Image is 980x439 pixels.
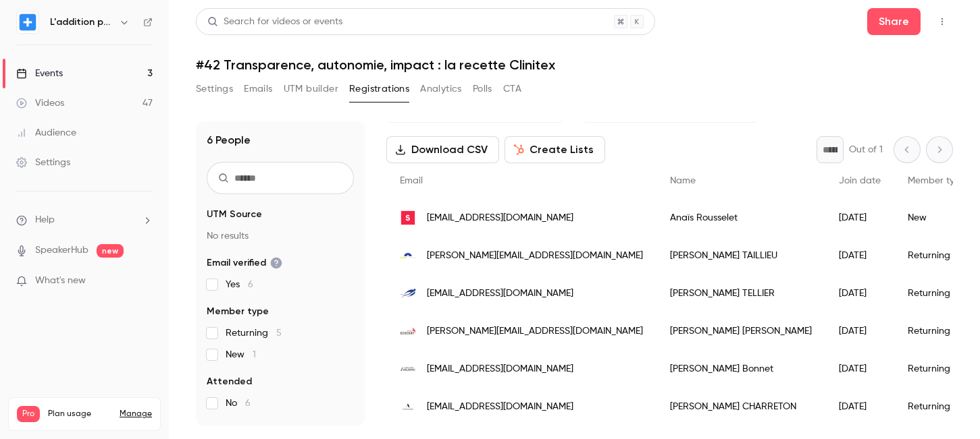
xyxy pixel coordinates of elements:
button: Create Lists [505,136,605,163]
div: [PERSON_NAME] TELLIER [656,274,825,312]
span: New [226,348,256,361]
li: help-dropdown-opener [16,213,153,227]
div: [DATE] [825,199,894,237]
span: Returning [226,326,282,340]
span: [EMAIL_ADDRESS][DOMAIN_NAME] [427,287,573,301]
img: adeccogroup.com [400,399,416,415]
span: [PERSON_NAME][EMAIL_ADDRESS][DOMAIN_NAME] [427,249,643,263]
h1: #42 Transparence, autonomie, impact : la recette Clinitex [196,57,953,73]
span: UTM Source [207,208,262,221]
button: UTM builder [284,78,338,100]
div: [DATE] [825,274,894,312]
div: Videos [16,96,64,110]
div: [PERSON_NAME] CHARRETON [656,388,825,426]
div: Returning [894,388,979,426]
button: Share [867,8,921,35]
span: [PERSON_NAME][EMAIL_ADDRESS][DOMAIN_NAME] [427,324,643,339]
img: L'addition par Epsor [17,11,38,33]
span: Views [207,423,233,437]
a: Manage [120,409,152,419]
span: 6 [248,280,253,289]
div: Settings [16,156,70,169]
span: Name [670,176,696,185]
div: Anaïs Rousselet [656,199,825,237]
button: CTA [503,78,521,100]
span: 1 [253,350,256,359]
h6: L'addition par Epsor [50,16,113,29]
div: Search for videos or events [207,15,342,29]
span: [EMAIL_ADDRESS][DOMAIN_NAME] [427,400,573,414]
div: Returning [894,312,979,350]
img: lesaffre.com [400,285,416,301]
div: Audience [16,126,76,140]
span: What's new [35,274,86,288]
span: Plan usage [48,409,111,419]
div: Returning [894,237,979,274]
img: sloclap.com [400,210,416,226]
span: 5 [276,328,282,338]
div: [PERSON_NAME] TAILLIEU [656,237,825,274]
span: Attended [207,375,252,388]
div: Events [16,67,63,80]
span: Yes [226,278,253,291]
button: Download CSV [386,136,499,163]
button: Analytics [420,78,462,100]
img: sereno-assurances.fr [400,247,416,264]
img: ecocert.com [400,323,416,339]
span: Email [400,176,423,185]
span: Member type [207,305,269,318]
button: Registrations [349,78,409,100]
span: new [97,244,124,258]
div: [DATE] [825,350,894,388]
h1: 6 People [207,132,251,148]
div: Returning [894,350,979,388]
img: groupe-atlantic.com [400,361,416,377]
p: No results [207,229,354,243]
span: [EMAIL_ADDRESS][DOMAIN_NAME] [427,362,573,376]
a: SpeakerHub [35,243,88,258]
p: Out of 1 [849,143,883,156]
div: [DATE] [825,237,894,274]
div: [PERSON_NAME] Bonnet [656,350,825,388]
div: [DATE] [825,312,894,350]
span: Join date [839,176,881,185]
div: [PERSON_NAME] [PERSON_NAME] [656,312,825,350]
span: Help [35,213,55,227]
span: 6 [245,399,251,408]
button: Polls [473,78,492,100]
button: Emails [244,78,272,100]
div: Returning [894,274,979,312]
span: [EMAIL_ADDRESS][DOMAIN_NAME] [427,211,573,225]
span: Pro [17,406,40,422]
span: No [226,397,251,410]
span: Member type [908,176,966,185]
button: Settings [196,78,233,100]
iframe: Noticeable Trigger [136,275,153,287]
div: New [894,199,979,237]
span: Email verified [207,256,282,270]
div: [DATE] [825,388,894,426]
